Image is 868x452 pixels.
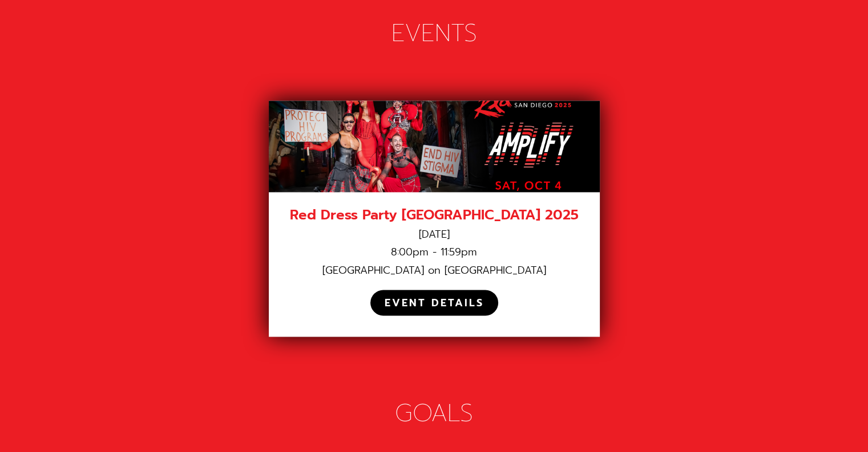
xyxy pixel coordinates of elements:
[283,206,586,224] div: Red Dress Party [GEOGRAPHIC_DATA] 2025
[385,297,484,310] div: EVENT DETAILS
[80,398,788,429] div: GOALS
[283,228,586,241] div: [DATE]
[283,246,586,259] div: 8:00pm - 11:59pm
[80,18,788,49] div: EVENTS
[283,264,586,277] div: [GEOGRAPHIC_DATA] on [GEOGRAPHIC_DATA]
[269,101,600,337] a: Red Dress Party [GEOGRAPHIC_DATA] 2025[DATE]8:00pm - 11:59pm[GEOGRAPHIC_DATA] on [GEOGRAPHIC_DATA...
